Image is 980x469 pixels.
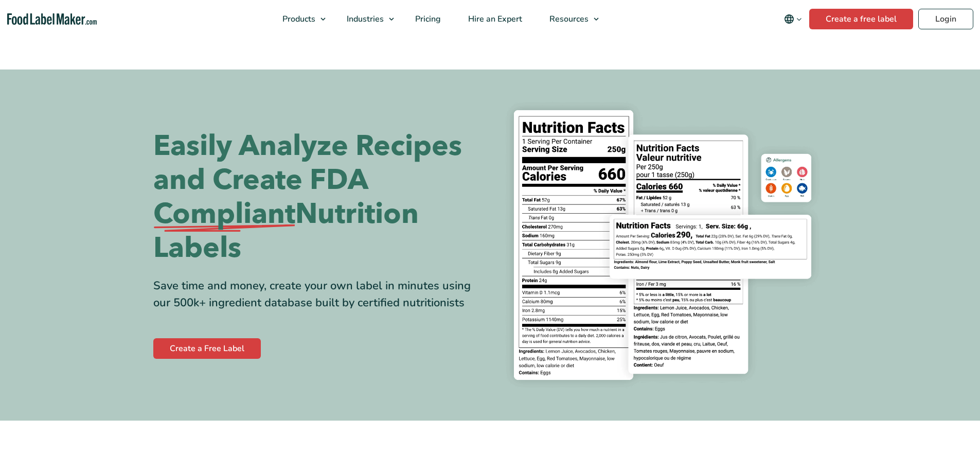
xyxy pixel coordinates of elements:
span: Compliant [153,197,295,231]
span: Industries [344,13,385,25]
span: Pricing [412,13,442,25]
h1: Easily Analyze Recipes and Create FDA Nutrition Labels [153,129,483,265]
a: Login [918,9,973,29]
span: Hire an Expert [465,13,523,25]
span: Resources [546,13,590,25]
span: Products [279,13,316,25]
button: Change language [777,9,809,29]
div: Save time and money, create your own label in minutes using our 500k+ ingredient database built b... [153,277,483,311]
a: Create a free label [809,9,913,29]
a: Create a Free Label [153,338,261,359]
a: Food Label Maker homepage [7,13,97,25]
